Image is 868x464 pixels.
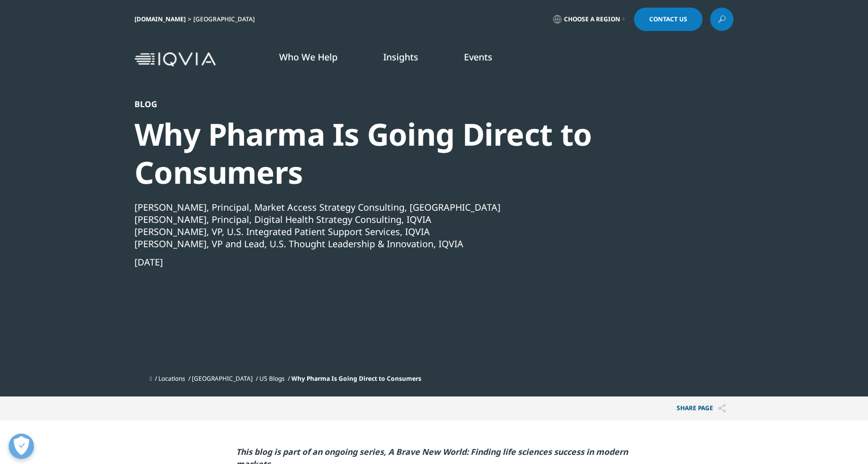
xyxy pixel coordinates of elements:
[192,374,253,383] a: [GEOGRAPHIC_DATA]
[135,115,679,191] div: Why Pharma Is Going Direct to Consumers
[135,256,679,268] div: [DATE]
[669,396,733,420] p: Share PAGE
[135,225,679,238] div: [PERSON_NAME], VP, U.S. Integrated Patient Support Services, IQVIA
[135,238,679,250] div: [PERSON_NAME], VP and Lead, U.S. Thought Leadership & Innovation, IQVIA
[158,374,185,383] a: Locations
[383,51,418,63] a: Insights
[220,36,733,83] nav: Primary
[464,51,492,63] a: Events
[669,396,733,420] button: Share PAGEShare PAGE
[193,15,259,23] div: [GEOGRAPHIC_DATA]
[135,201,679,213] div: [PERSON_NAME], Principal, Market Access Strategy Consulting, [GEOGRAPHIC_DATA]
[649,16,687,22] span: Contact Us
[279,51,338,63] a: Who We Help
[135,213,679,225] div: [PERSON_NAME], Principal, Digital Health Strategy Consulting, IQVIA
[564,15,620,23] span: Choose a Region
[718,404,726,413] img: Share PAGE
[634,8,703,31] a: Contact Us
[291,374,421,383] span: Why Pharma Is Going Direct to Consumers
[135,99,679,109] div: Blog
[135,15,186,23] a: [DOMAIN_NAME]
[259,374,285,383] a: US Blogs
[9,434,34,459] button: Open Preferences
[135,52,216,67] img: IQVIA Healthcare Information Technology and Pharma Clinical Research Company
